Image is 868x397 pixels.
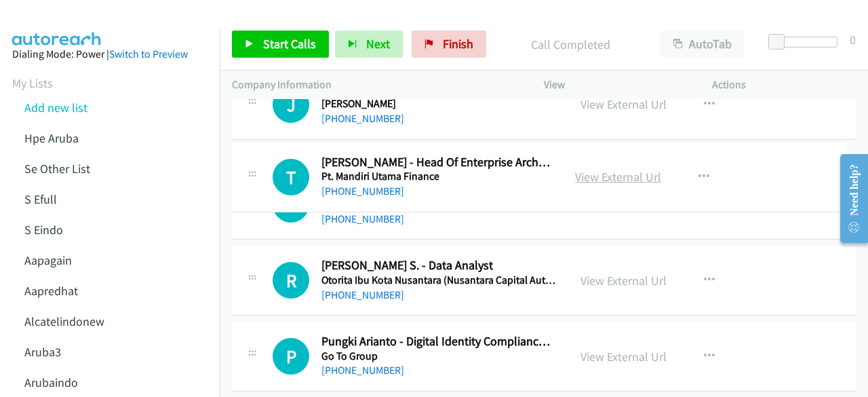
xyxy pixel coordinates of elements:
[24,191,57,207] a: S Efull
[321,112,404,125] a: [PHONE_NUMBER]
[580,96,667,112] a: View External Url
[443,36,473,52] span: Finish
[829,145,868,252] iframe: Resource Center
[580,349,667,364] a: View External Url
[273,86,309,123] div: The call is yet to be attempted
[412,31,486,58] a: Finish
[775,37,837,48] div: Delay between calls (in seconds)
[273,86,309,123] h1: J
[321,258,555,273] h2: [PERSON_NAME] S. - Data Analyst
[273,262,309,299] h1: R
[850,31,856,49] div: 0
[24,283,78,299] a: Aapredhat
[321,334,555,349] h2: Pungki Arianto - Digital Identity Compliance Manager | Ca Manager
[321,273,556,287] h5: Otorita Ibu Kota Nusantara (Nusantara Capital Authority)
[24,375,78,390] a: Arubaindo
[335,31,403,58] button: Next
[24,130,79,146] a: Hpe Aruba
[321,288,404,301] a: [PHONE_NUMBER]
[660,31,745,58] button: AutoTab
[321,97,555,111] h5: [PERSON_NAME]
[544,77,688,93] p: View
[321,170,551,183] h5: Pt. Mandiri Utama Finance
[263,36,316,52] span: Start Calls
[24,100,87,115] a: Add new list
[321,364,404,377] a: [PHONE_NUMBER]
[712,77,856,93] p: Actions
[505,35,636,54] p: Call Completed
[321,349,555,363] h5: Go To Group
[321,155,551,170] h2: [PERSON_NAME] - Head Of Enterprise Architecture
[24,344,61,360] a: Aruba3
[321,212,404,225] a: [PHONE_NUMBER]
[232,31,329,58] a: Start Calls
[24,314,104,329] a: Alcatelindonew
[273,159,309,195] h1: T
[575,169,661,185] a: View External Url
[12,46,208,62] div: Dialing Mode: Power |
[273,159,309,195] div: The call is yet to be attempted
[232,77,519,93] p: Company Information
[24,252,72,268] a: Aapagain
[321,185,404,197] a: [PHONE_NUMBER]
[273,338,309,375] div: The call is yet to be attempted
[24,222,63,238] a: S Eindo
[273,262,309,299] div: The call is yet to be attempted
[580,273,667,288] a: View External Url
[24,161,90,176] a: Se Other List
[273,338,309,375] h1: P
[109,48,188,60] a: Switch to Preview
[366,36,390,52] span: Next
[12,75,53,91] a: My Lists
